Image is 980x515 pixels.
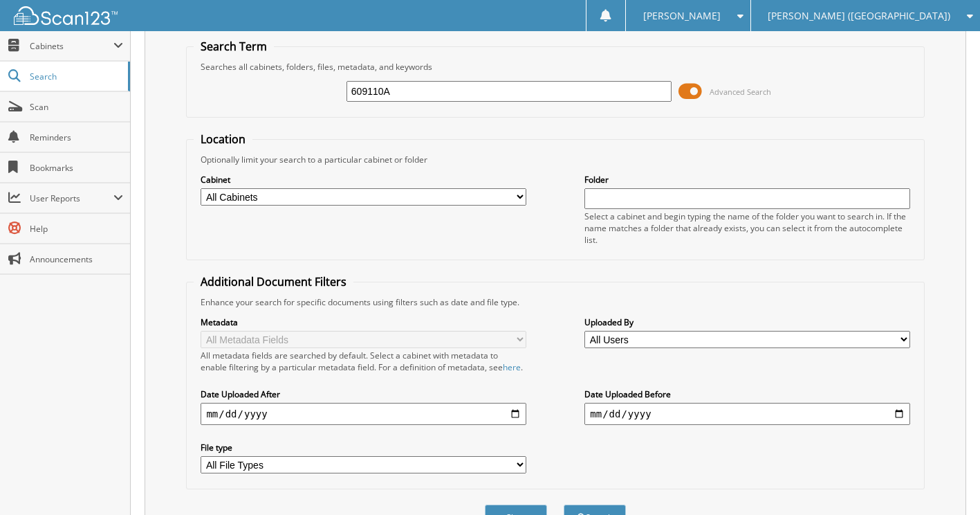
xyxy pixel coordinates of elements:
[30,101,123,113] span: Scan
[30,162,123,174] span: Bookmarks
[584,388,909,400] label: Date Uploaded Before
[768,12,950,20] span: [PERSON_NAME] ([GEOGRAPHIC_DATA])
[194,132,252,147] legend: Location
[201,350,526,373] div: All metadata fields are searched by default. Select a cabinet with metadata to enable filtering b...
[30,71,121,82] span: Search
[30,223,123,235] span: Help
[584,316,909,328] label: Uploaded By
[643,12,721,20] span: [PERSON_NAME]
[194,274,353,289] legend: Additional Document Filters
[194,61,916,73] div: Searches all cabinets, folders, files, metadata, and keywords
[584,210,909,246] div: Select a cabinet and begin typing the name of the folder you want to search in. If the name match...
[201,442,526,453] label: File type
[584,403,909,425] input: end
[14,6,118,25] img: scan123-logo-white.svg
[30,192,113,204] span: User Reports
[710,87,771,97] span: Advanced Search
[194,296,916,308] div: Enhance your search for specific documents using filters such as date and file type.
[201,174,526,186] label: Cabinet
[194,39,274,54] legend: Search Term
[30,253,123,265] span: Announcements
[30,132,123,143] span: Reminders
[194,154,916,165] div: Optionally limit your search to a particular cabinet or folder
[30,40,113,52] span: Cabinets
[201,403,526,425] input: start
[201,388,526,400] label: Date Uploaded After
[503,361,521,373] a: here
[201,316,526,328] label: Metadata
[584,174,909,186] label: Folder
